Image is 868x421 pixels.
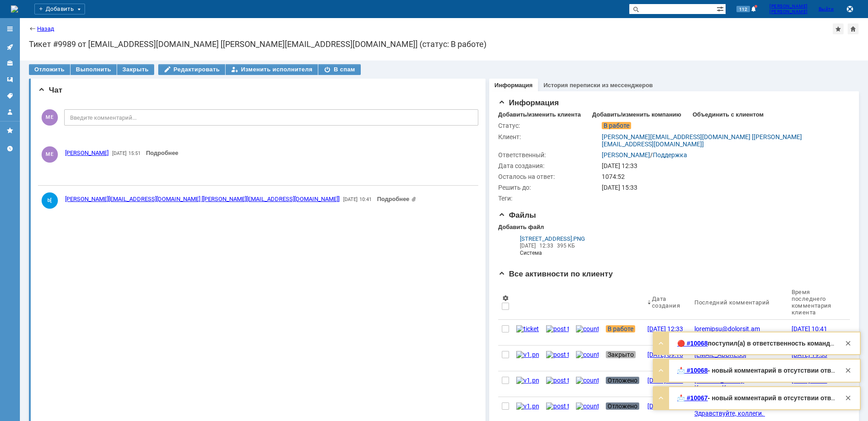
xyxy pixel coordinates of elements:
img: v1.png [516,377,539,384]
div: [DATE] 09:16 [647,351,683,358]
span: Файлы [498,211,536,220]
span: [PERSON_NAME][EMAIL_ADDRESS][DOMAIN_NAME] [[PERSON_NAME][EMAIL_ADDRESS][DOMAIN_NAME]] [65,196,340,202]
a: loremipsu@dolorsit.am [consectet@adipisci.el]: Seddoe temp. Incidid utlaboreetdolore m aliq enima... [691,320,788,345]
div: Тикет #9989 от [EMAIL_ADDRESS][DOMAIN_NAME] [[PERSON_NAME][EMAIL_ADDRESS][DOMAIN_NAME]] (статус: ... [29,40,859,49]
div: Теги: [498,195,600,202]
a: История переписки из мессенджеров [543,82,653,89]
span: Отложено [606,402,639,410]
div: Развернуть [656,365,666,376]
div: Добавить/изменить компанию [592,111,681,118]
div: Добавить/изменить клиента [498,111,581,118]
img: counter.png [576,351,599,358]
a: [PERSON_NAME][EMAIL_ADDRESS][DOMAIN_NAME] [[PERSON_NAME][EMAIL_ADDRESS][DOMAIN_NAME]] [65,195,340,204]
a: v1.png [513,371,542,397]
a: Клиенты [3,56,17,70]
div: Ответственный: [498,151,600,159]
a: Шаблоны комментариев [3,72,17,87]
a: Отложено [602,371,644,397]
span: [PERSON_NAME] [769,4,808,9]
a: [DATE] 10:41 [788,320,843,345]
img: logo [11,5,18,13]
div: [DATE] 11:34 [647,402,683,410]
img: counter.png [576,377,599,384]
img: v1.png [516,402,539,410]
a: Информация [495,82,533,89]
div: Клиент: [498,133,600,140]
span: Чат [38,86,62,94]
img: post ticket.png [546,351,569,358]
div: 1074:52 [602,173,844,180]
div: Добавить в избранное [833,23,844,34]
div: Закрыть [843,393,854,403]
div: Время последнего комментария клиента [792,289,832,316]
div: [DATE] 13:00 [647,377,683,384]
span: Информация [498,98,559,107]
div: Объединить с клиентом [693,111,764,118]
a: [DATE] 09:16 [644,346,691,371]
a: ticket_notification.png [513,320,542,345]
span: [STREET_ADDRESS] [520,235,572,242]
span: [DATE] [343,196,358,202]
div: Закрыть [843,365,854,376]
a: Подробнее [146,150,179,156]
a: Прикреплены файлы: IMAGE_9.png, IMAGE_10.png, IMAGE_7.png, IMAGE_8.png [377,196,416,202]
img: ticket_notification.png [516,325,539,332]
a: [PERSON_NAME][EMAIL_ADDRESS][DOMAIN_NAME] [[PERSON_NAME][EMAIL_ADDRESS][DOMAIN_NAME]] [602,133,802,148]
th: Дата создания [644,285,691,320]
span: [DATE] 15:33 [602,184,637,191]
span: Настройки [502,295,509,302]
a: counter.png [572,320,602,345]
a: Поддержка [653,151,687,159]
div: Дата создания [652,295,680,309]
img: post ticket.png [546,325,569,332]
span: МЕ [42,109,58,126]
a: counter.png [572,346,602,371]
a: v1.png [513,346,542,371]
div: Закрыть [843,338,854,349]
div: Осталось на ответ: [498,173,600,180]
span: В работе [602,122,631,129]
a: 📩 #10068 [677,367,708,374]
a: post ticket.png [542,320,572,345]
div: Развернуть [656,338,666,349]
a: Измайловская 49.PNG [520,235,599,242]
a: [DATE] 12:33 [644,320,691,345]
div: Решить до: [498,184,600,191]
a: В работе [602,320,644,345]
span: [DATE] [112,150,127,156]
span: [PERSON_NAME] [65,150,108,156]
span: Закрыто [606,351,636,358]
span: .PNG [572,235,585,242]
a: Перейти на домашнюю страницу [11,5,18,13]
span: Отложено [606,377,639,384]
span: Все активности по клиенту [498,270,613,278]
img: counter.png [576,402,599,410]
strong: поступил(а) в ответственность команды. [708,340,837,347]
div: Статус: [498,122,600,129]
div: Последний комментарий [694,299,769,306]
div: Добавить файл [498,224,544,231]
div: [DATE] 10:41 [792,325,827,332]
span: 15:51 [128,150,141,156]
img: v1.png [516,351,539,358]
a: Активности [3,40,17,54]
a: [DATE] 13:00 [644,371,691,397]
div: Из почтовой переписки [495,232,603,261]
span: 112 [736,6,750,12]
span: 12:33 [539,243,553,249]
a: Закрыто [602,346,644,371]
img: counter.png [576,325,599,332]
a: [PERSON_NAME] [602,151,650,159]
div: / [602,151,687,159]
a: post ticket.png [542,346,572,371]
span: 10:41 [359,196,372,202]
a: Теги [3,89,17,103]
a: 📩 #10067 [677,394,708,402]
a: 🔴 #10068 [677,340,708,347]
div: [DATE] 12:33 [647,325,683,332]
div: Развернуть [656,393,666,403]
span: Расширенный поиск [717,4,726,13]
